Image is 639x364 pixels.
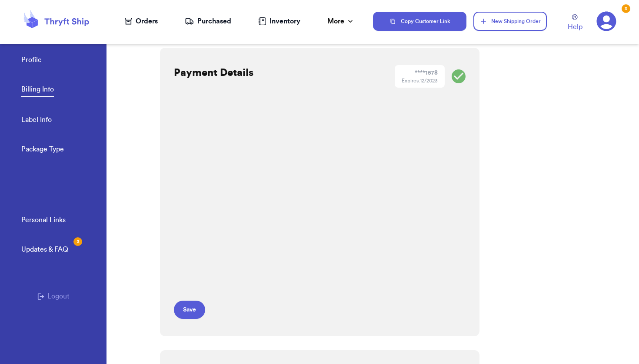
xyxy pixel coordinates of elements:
[402,77,438,84] div: Expires: 12/2023
[473,12,546,31] button: New Shipping Order
[327,16,355,26] div: More
[373,12,467,31] button: Copy Customer Link
[21,55,42,67] a: Profile
[21,244,68,255] div: Updates & FAQ
[21,115,52,127] a: Label Info
[568,22,582,32] span: Help
[174,66,253,80] h2: Payment Details
[37,291,70,302] button: Logout
[596,11,616,31] a: 3
[125,16,158,26] a: Orders
[21,144,64,156] a: Package Type
[174,301,205,319] button: Save
[568,14,582,32] a: Help
[185,16,231,26] a: Purchased
[258,16,300,26] a: Inventory
[73,237,82,246] div: 3
[21,215,66,227] a: Personal Links
[21,244,68,256] a: Updates & FAQ3
[622,4,630,13] div: 3
[172,103,370,294] iframe: Secure payment input frame
[21,84,54,97] a: Billing Info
